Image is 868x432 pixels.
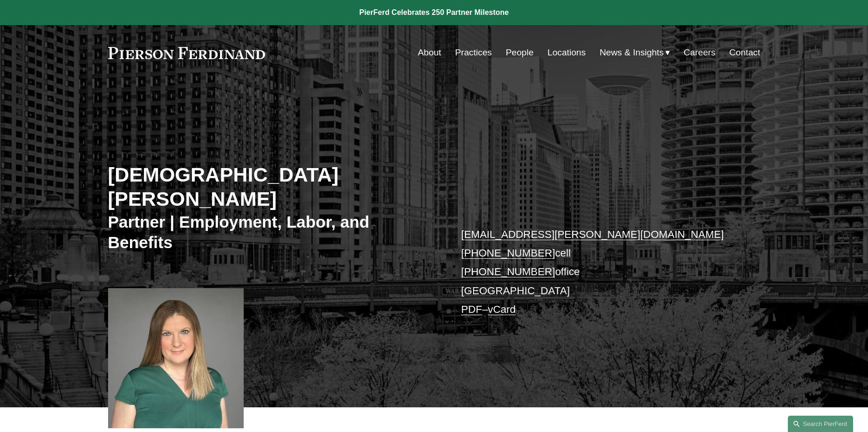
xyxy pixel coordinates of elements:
a: [PHONE_NUMBER] [461,266,555,277]
a: PDF [461,304,482,315]
h3: Partner | Employment, Labor, and Benefits [108,212,434,252]
a: About [418,44,441,61]
a: [EMAIL_ADDRESS][PERSON_NAME][DOMAIN_NAME] [461,229,724,240]
a: People [506,44,533,61]
a: vCard [488,304,516,315]
p: cell office [GEOGRAPHIC_DATA] – [461,225,733,319]
span: News & Insights [600,45,664,61]
a: Practices [455,44,492,61]
a: Locations [547,44,586,61]
a: Careers [683,44,715,61]
a: [PHONE_NUMBER] [461,247,555,259]
a: Contact [729,44,760,61]
a: Search this site [788,416,853,432]
a: folder dropdown [600,44,670,61]
h2: [DEMOGRAPHIC_DATA][PERSON_NAME] [108,162,434,211]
